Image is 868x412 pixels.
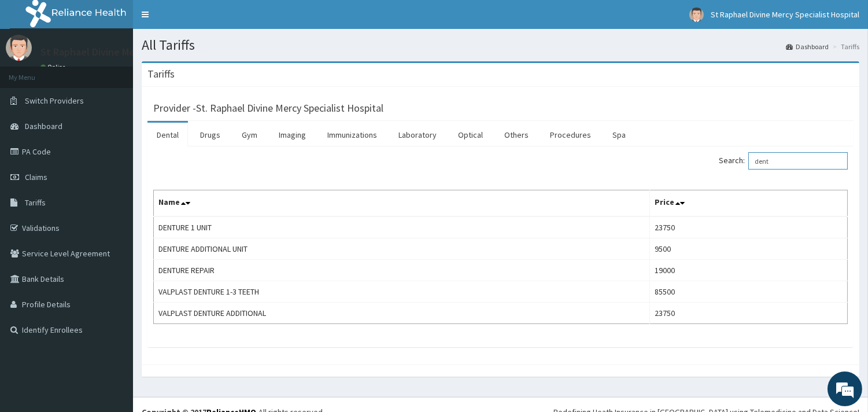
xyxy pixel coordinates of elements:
span: Switch Providers [25,95,84,106]
h3: Tariffs [147,69,175,79]
p: St Raphael Divine Mercy Specialist Hospital [40,47,236,57]
span: We're online! [67,129,160,246]
a: Immunizations [318,123,386,147]
span: Claims [25,172,47,182]
td: VALPLAST DENTURE ADDITIONAL [154,303,650,324]
td: VALPLAST DENTURE 1-3 TEETH [154,281,650,303]
th: Price [649,190,847,217]
a: Online [40,63,68,71]
td: 23750 [649,216,847,238]
img: User Image [6,35,32,61]
td: 19000 [649,260,847,281]
img: d_794563401_company_1708531726252_794563401 [21,58,47,87]
input: Search: [748,152,848,170]
th: Name [154,190,650,217]
td: 9500 [649,238,847,260]
a: Gym [232,123,267,147]
div: Chat with us now [60,65,194,80]
td: DENTURE ADDITIONAL UNIT [154,238,650,260]
td: DENTURE 1 UNIT [154,216,650,238]
label: Search: [719,152,848,170]
a: Drugs [191,123,230,147]
textarea: Type your message and hit 'Enter' [6,282,220,323]
h3: Provider - St. Raphael Divine Mercy Specialist Hospital [153,103,383,113]
td: 23750 [649,303,847,324]
span: St Raphael Divine Mercy Specialist Hospital [711,9,859,20]
h1: All Tariffs [142,38,859,53]
li: Tariffs [830,42,859,51]
a: Dental [147,123,188,147]
div: Minimize live chat window [190,6,217,34]
a: Optical [449,123,492,147]
a: Laboratory [389,123,446,147]
img: User Image [689,8,704,22]
a: Procedures [541,123,600,147]
a: Spa [603,123,635,147]
a: Imaging [269,123,315,147]
td: 85500 [649,281,847,303]
span: Dashboard [25,121,62,131]
a: Dashboard [786,42,829,51]
td: DENTURE REPAIR [154,260,650,281]
span: Tariffs [25,197,46,208]
a: Others [495,123,538,147]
